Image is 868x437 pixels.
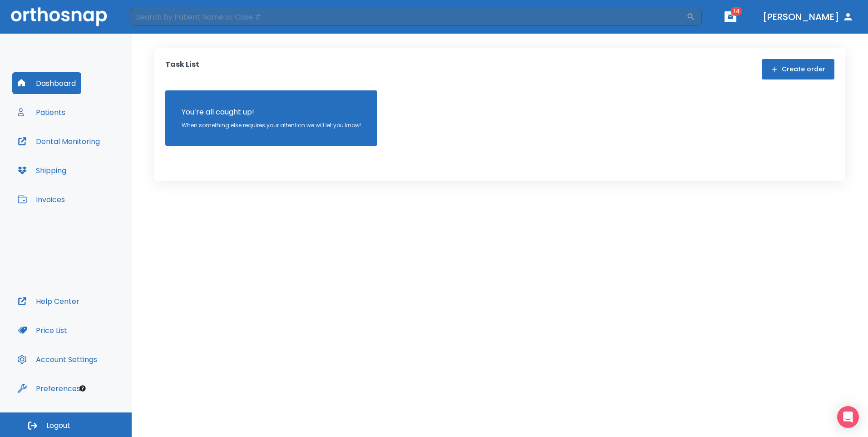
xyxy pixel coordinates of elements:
[182,107,361,118] p: You’re all caught up!
[12,377,86,399] button: Preferences
[182,121,361,129] p: When something else requires your attention we will let you know!
[12,159,72,181] button: Shipping
[12,101,71,123] button: Patients
[12,319,73,341] button: Price List
[11,7,107,26] img: Orthosnap
[165,59,199,79] p: Task List
[12,348,103,370] button: Account Settings
[762,59,834,79] button: Create order
[12,72,81,94] button: Dashboard
[46,421,70,431] span: Logout
[79,384,87,392] div: Tooltip anchor
[130,8,686,26] input: Search by Patient Name or Case #
[837,406,859,428] div: Open Intercom Messenger
[759,9,857,25] button: [PERSON_NAME]
[731,7,742,16] span: 14
[12,290,85,312] button: Help Center
[12,189,70,210] button: Invoices
[12,130,105,152] button: Dental Monitoring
